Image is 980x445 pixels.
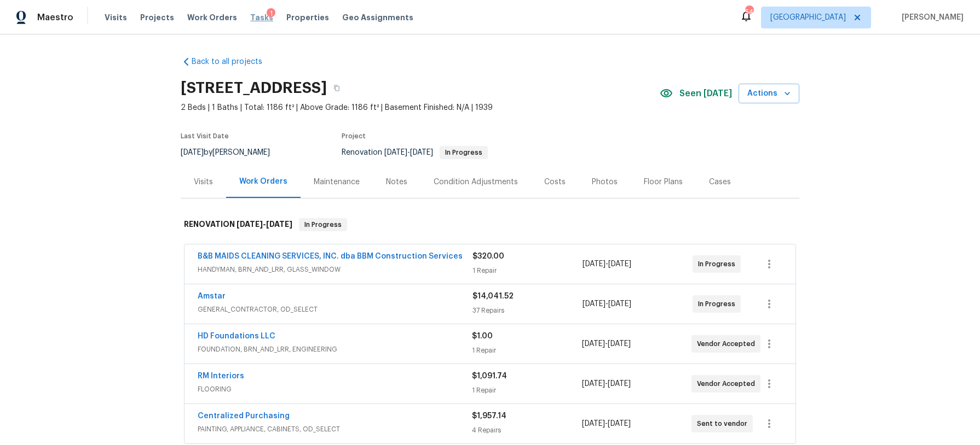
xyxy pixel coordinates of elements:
[472,265,583,276] div: 1 Repair
[434,177,518,188] div: Condition Adjustments
[314,177,360,188] div: Maintenance
[327,78,347,98] button: Copy Address
[342,133,366,139] span: Project
[198,412,290,420] a: Centralized Purchasing
[608,300,631,308] span: [DATE]
[181,102,660,113] span: 2 Beds | 1 Baths | Total: 1186 ft² | Above Grade: 1186 ft² | Basement Finished: N/A | 1939
[679,88,732,99] span: Seen [DATE]
[608,420,631,428] span: [DATE]
[472,372,507,380] span: $1,091.74
[472,345,581,356] div: 1 Repair
[140,12,174,23] span: Projects
[472,412,506,420] span: $1,957.14
[544,177,566,188] div: Costs
[583,300,606,308] span: [DATE]
[472,305,583,316] div: 37 Repairs
[441,149,487,156] span: In Progress
[608,380,631,388] span: [DATE]
[582,420,605,428] span: [DATE]
[698,259,740,270] span: In Progress
[697,378,759,389] span: Vendor Accepted
[239,176,287,187] div: Work Orders
[198,292,226,300] a: Amstar
[267,8,275,19] div: 1
[384,149,433,156] span: -
[198,253,463,260] a: B&B MAIDS CLEANING SERVICES, INC. dba BBM Construction Services
[608,340,631,348] span: [DATE]
[472,332,493,340] span: $1.00
[386,177,407,188] div: Notes
[342,12,413,23] span: Geo Assignments
[410,149,433,156] span: [DATE]
[198,384,472,395] span: FLOORING
[583,298,631,309] span: -
[194,177,213,188] div: Visits
[184,218,292,231] h6: RENOVATION
[582,338,631,349] span: -
[472,425,581,436] div: 4 Repairs
[181,56,286,67] a: Back to all projects
[237,220,292,228] span: -
[582,378,631,389] span: -
[582,418,631,429] span: -
[747,87,791,101] span: Actions
[37,12,73,23] span: Maestro
[698,298,740,309] span: In Progress
[582,340,605,348] span: [DATE]
[384,149,407,156] span: [DATE]
[286,12,329,23] span: Properties
[644,177,683,188] div: Floor Plans
[187,12,237,23] span: Work Orders
[697,338,759,349] span: Vendor Accepted
[342,149,488,156] span: Renovation
[198,372,244,380] a: RM Interiors
[897,12,964,23] span: [PERSON_NAME]
[181,149,204,156] span: [DATE]
[739,84,799,104] button: Actions
[697,418,752,429] span: Sent to vendor
[181,207,799,242] div: RENOVATION [DATE]-[DATE]In Progress
[181,133,229,139] span: Last Visit Date
[105,12,127,23] span: Visits
[198,344,472,355] span: FOUNDATION, BRN_AND_LRR, ENGINEERING
[198,264,472,275] span: HANDYMAN, BRN_AND_LRR, GLASS_WINDOW
[770,12,846,23] span: [GEOGRAPHIC_DATA]
[583,260,606,268] span: [DATE]
[250,14,273,21] span: Tasks
[582,380,605,388] span: [DATE]
[472,385,581,396] div: 1 Repair
[266,220,292,228] span: [DATE]
[181,146,283,159] div: by [PERSON_NAME]
[472,292,514,300] span: $14,041.52
[181,83,327,93] h2: [STREET_ADDRESS]
[472,253,504,260] span: $320.00
[198,424,472,435] span: PAINTING, APPLIANCE, CABINETS, OD_SELECT
[198,332,275,340] a: HD Foundations LLC
[608,260,631,268] span: [DATE]
[198,304,472,315] span: GENERAL_CONTRACTOR, OD_SELECT
[709,177,731,188] div: Cases
[583,259,631,270] span: -
[745,7,753,17] div: 54
[300,219,346,230] span: In Progress
[592,177,618,188] div: Photos
[237,220,263,228] span: [DATE]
